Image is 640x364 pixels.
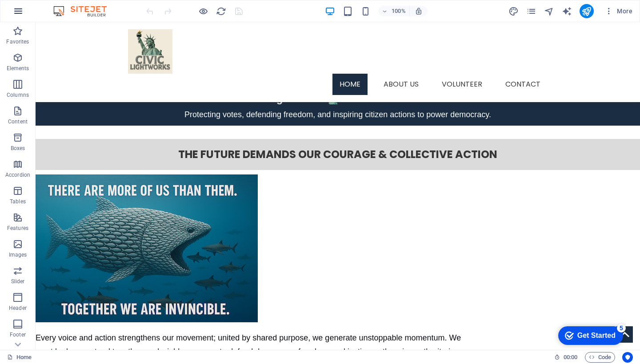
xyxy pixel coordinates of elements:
img: Editor Logo [51,6,118,16]
p: Columns [7,91,29,99]
a: Click to cancel selection. Double-click to open Pages [7,352,32,363]
button: navigator [544,6,555,16]
p: Favorites [6,38,29,45]
p: Features [7,225,28,232]
span: Code [589,352,611,363]
p: Images [9,251,27,258]
div: Get Started 5 items remaining, 0% complete [7,4,72,23]
div: Get Started [26,10,64,18]
p: Footer [10,331,26,338]
span: More [604,7,632,16]
i: Publish [581,6,592,16]
i: AI Writer [562,6,572,16]
span: 00 00 [564,352,577,363]
i: Pages (Ctrl+Alt+S) [526,6,536,16]
button: publish [580,4,594,18]
h6: 100% [392,6,406,16]
button: Usercentrics [622,352,633,363]
p: Tables [10,198,26,205]
p: Slider [11,278,25,285]
span: : [570,354,571,360]
button: design [508,6,519,16]
button: Click here to leave preview mode and continue editing [198,6,208,16]
p: Accordion [5,171,30,178]
i: Reload page [216,6,226,16]
i: Navigator [544,6,554,16]
p: Content [8,118,28,125]
h6: Session time [554,352,578,363]
button: 100% [378,6,410,16]
button: Code [585,352,615,363]
p: Boxes [11,145,25,152]
i: Design (Ctrl+Alt+Y) [508,6,519,16]
button: More [601,4,636,18]
button: pages [526,6,537,16]
button: reload [216,6,226,16]
button: text_generator [562,6,572,16]
p: Header [9,305,27,312]
div: 5 [66,2,75,11]
p: Elements [7,65,29,72]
